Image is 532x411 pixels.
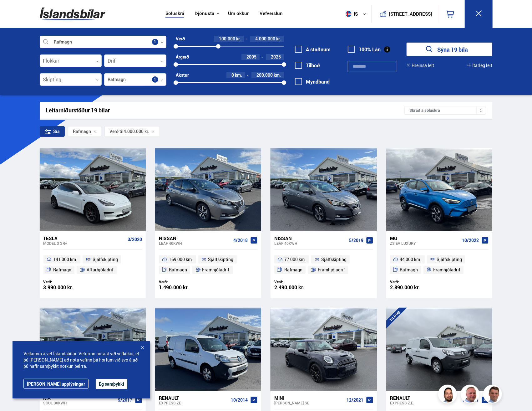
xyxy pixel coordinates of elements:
span: 4.000.000 kr. [124,129,149,134]
span: Framhjóladrif [318,266,345,274]
button: is [343,5,371,23]
div: 2.490.000 kr. [274,285,324,290]
div: Verð: [274,280,324,284]
img: G0Ugv5HjCgRt.svg [40,4,105,24]
span: Afturhjóladrif [87,266,114,274]
div: Tesla [43,235,125,241]
div: Árgerð [176,54,189,59]
span: Rafmagn [53,266,71,274]
button: Ég samþykki [96,379,127,389]
span: 141 000 km. [53,256,77,263]
span: 4/2018 [233,238,248,243]
label: Tilboð [295,63,320,68]
span: 10/2022 [462,238,479,243]
span: Sjálfskipting [93,256,118,263]
div: Akstur [176,73,189,78]
span: Sjálfskipting [437,256,462,263]
div: Soul 30KWH [43,401,115,405]
img: svg+xml;base64,PHN2ZyB4bWxucz0iaHR0cDovL3d3dy53My5vcmcvMjAwMC9zdmciIHdpZHRoPSI1MTIiIGhlaWdodD0iNT... [346,11,352,17]
span: km. [235,73,242,78]
a: [PERSON_NAME] upplýsingar [23,379,89,389]
span: Velkomin á vef Íslandsbílar. Vefurinn notast við vefkökur, ef þú [PERSON_NAME] að nota vefinn þá ... [23,351,139,369]
div: [PERSON_NAME] SE [274,401,344,405]
div: Leitarniðurstöður 19 bílar [46,107,405,114]
img: nhp88E3Fdnt1Opn2.png [439,386,458,404]
a: [STREET_ADDRESS] [375,5,435,23]
span: Rafmagn [284,266,302,274]
div: Leaf 40KWH [274,241,346,245]
span: 2025 [271,54,281,60]
button: Opna LiveChat spjallviðmót [5,3,24,21]
a: Söluskrá [165,11,184,17]
span: 44 000 km. [400,256,422,263]
div: MG [390,235,459,241]
span: Framhjóladrif [433,266,460,274]
div: Model 3 SR+ [43,241,125,245]
span: Rafmagn [169,266,187,274]
div: Verð: [43,280,93,284]
span: 5/2019 [349,238,363,243]
img: siFngHWaQ9KaOqBr.png [462,386,480,404]
span: 100.000 [219,36,235,42]
button: [STREET_ADDRESS] [392,11,430,17]
div: 2.890.000 kr. [390,285,439,290]
div: Renault [159,395,228,401]
span: kr. [236,36,241,41]
span: 12/2021 [347,398,363,403]
span: Rafmagn [73,129,91,134]
button: Þjónusta [195,11,214,17]
span: 3/2020 [128,237,142,242]
span: 77 000 km. [284,256,306,263]
div: Nissan [274,235,346,241]
div: Sía [40,126,65,137]
div: Nissan [159,235,231,241]
span: kr. [276,36,281,41]
div: Mini [274,395,344,401]
button: Ítarleg leit [467,63,492,68]
span: 2005 [246,54,256,60]
span: is [343,11,359,17]
a: Nissan Leaf 40KWH 4/2018 169 000 km. Sjálfskipting Rafmagn Framhjóladrif Verð: 1.490.000 kr. [155,231,261,298]
label: 100% Lán [348,47,381,52]
a: Vefverslun [260,11,283,17]
div: Skráð á söluskrá [404,106,486,115]
a: Um okkur [228,11,249,17]
span: 10/2014 [231,398,248,403]
button: Sýna 19 bíla [407,43,492,56]
div: 3.990.000 kr. [43,285,93,290]
span: 200.000 [256,72,273,78]
span: Verð til [109,129,124,134]
div: Leaf 40KWH [159,241,231,245]
span: km. [274,73,281,78]
span: 9/2017 [118,398,132,403]
div: ZS EV LUXURY [390,241,459,245]
span: Sjálfskipting [321,256,347,263]
span: Rafmagn [400,266,418,274]
img: FbJEzSuNWCJXmdc-.webp [484,386,503,404]
div: Verð: [159,280,208,284]
div: Verð [176,36,185,41]
span: Sjálfskipting [208,256,234,263]
a: Tesla Model 3 SR+ 3/2020 141 000 km. Sjálfskipting Rafmagn Afturhjóladrif Verð: 3.990.000 kr. [40,231,146,298]
a: MG ZS EV LUXURY 10/2022 44 000 km. Sjálfskipting Rafmagn Framhjóladrif Verð: 2.890.000 kr. [386,231,492,298]
span: Framhjóladrif [202,266,230,274]
div: Verð: [390,280,439,284]
span: 169 000 km. [169,256,193,263]
a: Nissan Leaf 40KWH 5/2019 77 000 km. Sjálfskipting Rafmagn Framhjóladrif Verð: 2.490.000 kr. [271,231,377,298]
label: Myndband [295,79,330,85]
label: Á staðnum [295,47,331,52]
button: Hreinsa leit [407,63,434,68]
div: Renault [390,395,459,401]
div: 1.490.000 kr. [159,285,208,290]
div: Express Z.E. [390,401,459,405]
span: 0 [231,72,234,78]
span: 4.000.000 [255,36,275,42]
div: Express ZE [159,401,228,405]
